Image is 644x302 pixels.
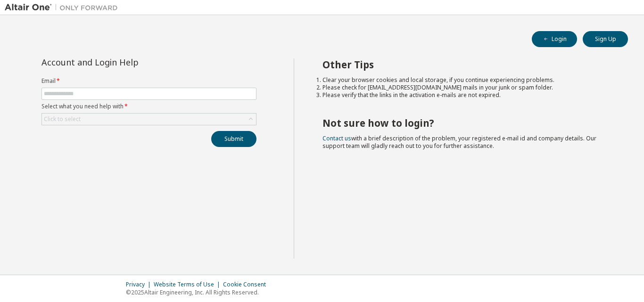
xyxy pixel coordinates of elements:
[41,103,256,110] label: Select what you need help with
[41,77,256,85] label: Email
[322,91,611,99] li: Please verify that the links in the activation e-mails are not expired.
[532,31,577,47] button: Login
[322,58,611,71] h2: Other Tips
[42,114,256,125] div: Click to select
[126,288,272,296] p: © 2025 Altair Engineering, Inc. All Rights Reserved.
[322,134,351,142] a: Contact us
[583,31,628,47] button: Sign Up
[322,84,611,91] li: Please check for [EMAIL_ADDRESS][DOMAIN_NAME] mails in your junk or spam folder.
[322,76,611,84] li: Clear your browser cookies and local storage, if you continue experiencing problems.
[44,115,81,123] div: Click to select
[126,281,154,288] div: Privacy
[322,117,611,129] h2: Not sure how to login?
[322,134,596,150] span: with a brief description of the problem, your registered e-mail id and company details. Our suppo...
[41,58,214,66] div: Account and Login Help
[211,131,256,147] button: Submit
[223,281,272,288] div: Cookie Consent
[154,281,223,288] div: Website Terms of Use
[5,3,123,12] img: Altair One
